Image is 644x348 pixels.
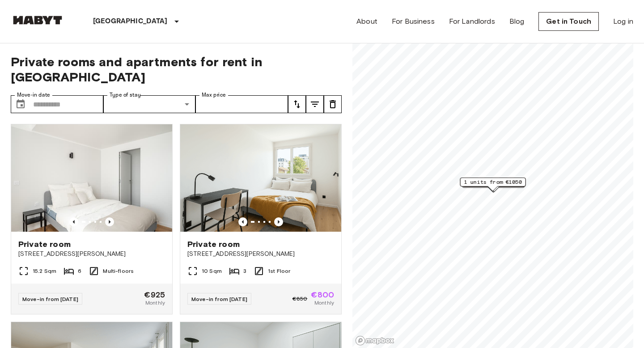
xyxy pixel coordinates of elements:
p: [GEOGRAPHIC_DATA] [93,16,168,27]
span: Private room [187,239,240,250]
span: [STREET_ADDRESS][PERSON_NAME] [187,250,334,259]
span: Multi-floors [103,267,134,275]
span: Private room [18,239,71,250]
span: 10 Sqm [202,267,222,275]
a: Marketing picture of unit FR-18-002-015-03HPrevious imagePrevious imagePrivate room[STREET_ADDRES... [180,124,342,314]
img: Habyt [11,16,64,25]
span: Move-in from [DATE] [22,296,78,302]
button: tune [324,95,342,113]
span: 3 [243,267,246,275]
span: 1 units from €1050 [464,178,522,186]
button: Previous image [105,217,114,226]
label: Max price [202,91,226,99]
img: Marketing picture of unit FR-18-002-015-03H [180,124,341,232]
label: Move-in date [17,91,50,99]
div: Map marker [460,178,526,191]
a: For Business [392,16,435,27]
label: Type of stay [110,91,141,99]
a: For Landlords [449,16,495,27]
span: Monthly [145,299,165,307]
button: tune [306,95,324,113]
button: Previous image [274,217,283,226]
span: Move-in from [DATE] [191,296,247,302]
span: €925 [144,291,165,299]
a: Marketing picture of unit FR-18-003-003-04Previous imagePrevious imagePrivate room[STREET_ADDRESS... [11,124,173,314]
button: Previous image [69,217,78,226]
button: Previous image [238,217,247,226]
button: Choose date [12,95,30,113]
a: Get in Touch [538,12,599,31]
img: Marketing picture of unit FR-18-003-003-04 [11,124,172,232]
a: About [356,16,377,27]
span: Private rooms and apartments for rent in [GEOGRAPHIC_DATA] [11,54,342,85]
span: 1st Floor [268,267,290,275]
span: [STREET_ADDRESS][PERSON_NAME] [18,250,165,259]
span: 15.2 Sqm [33,267,56,275]
span: €800 [311,291,334,299]
a: Blog [509,16,525,27]
a: Log in [613,16,633,27]
span: €850 [292,295,308,303]
span: 6 [78,267,81,275]
button: tune [288,95,306,113]
a: Mapbox logo [355,335,394,346]
span: Monthly [314,299,334,307]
